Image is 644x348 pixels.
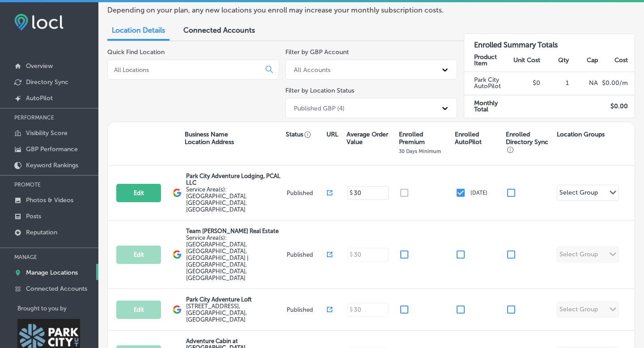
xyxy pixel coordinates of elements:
[26,285,87,293] p: Connected Accounts
[26,196,73,204] p: Photos & Videos
[474,53,497,67] strong: Product Item
[464,72,512,95] td: Park City AutoPilot
[26,145,78,153] p: GBP Performance
[173,305,182,314] img: logo
[598,49,635,72] th: Cost
[173,188,182,197] img: logo
[350,190,353,196] p: $
[506,131,552,153] p: Enrolled Directory Sync
[569,49,598,72] th: Cap
[107,48,165,56] label: Quick Find Location
[464,95,512,118] td: Monthly Total
[173,250,182,259] img: logo
[186,228,284,234] p: Team [PERSON_NAME] Real Estate
[287,251,327,258] p: Published
[14,14,64,30] img: fda3e92497d09a02dc62c9cd864e3231.png
[464,34,635,49] h3: Enrolled Summary Totals
[116,246,161,264] button: Edit
[17,305,98,312] p: Brought to you by
[26,129,68,137] p: Visibility Score
[294,104,344,112] div: Published GBP (4)
[285,87,354,94] label: Filter by Location Status
[112,26,165,34] span: Location Details
[294,66,330,73] div: All Accounts
[116,301,161,319] button: Edit
[557,131,605,138] p: Location Groups
[399,148,441,154] p: 30 Days Minimum
[512,49,541,72] th: Unit Cost
[116,184,161,202] button: Edit
[26,161,78,169] p: Keyword Rankings
[183,26,255,34] span: Connected Accounts
[186,186,247,213] span: Park City, UT, USA
[541,49,569,72] th: Qty
[598,95,635,118] td: $ 0.00
[455,131,501,146] p: Enrolled AutoPilot
[107,6,450,14] p: Depending on your plan, any new locations you enroll may increase your monthly subscription costs.
[186,303,284,323] label: [STREET_ADDRESS] , [GEOGRAPHIC_DATA], [GEOGRAPHIC_DATA]
[541,72,569,95] td: 1
[559,189,598,199] div: Select Group
[326,131,338,138] p: URL
[470,190,487,196] p: [DATE]
[26,78,68,86] p: Directory Sync
[185,131,234,146] p: Business Name Location Address
[598,72,635,95] td: $ 0.00 /m
[287,190,327,196] p: Published
[26,269,78,276] p: Manage Locations
[399,131,450,146] p: Enrolled Premium
[26,62,53,70] p: Overview
[285,48,349,56] label: Filter by GBP Account
[186,173,284,186] p: Park City Adventure Lodging, PCAL LLC
[512,72,541,95] td: $0
[186,296,284,303] p: Park City Adventure Loft
[26,212,41,220] p: Posts
[347,131,394,146] p: Average Order Value
[286,131,326,138] p: Status
[287,306,327,313] p: Published
[113,66,258,74] input: All Locations
[26,229,57,236] p: Reputation
[186,234,249,281] span: Park City, UT, USA | Salt Lake City, UT, USA
[26,94,53,102] p: AutoPilot
[569,72,598,95] td: NA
